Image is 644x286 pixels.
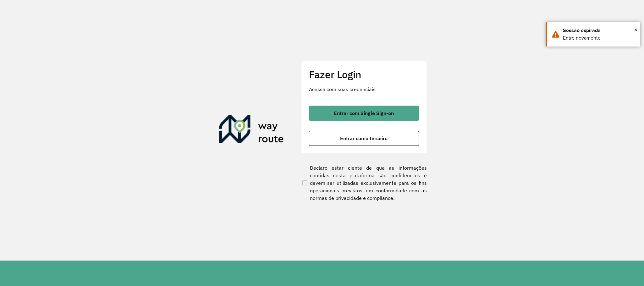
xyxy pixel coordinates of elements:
p: Acesse com suas credenciais [309,85,419,93]
span: Entrar como terceiro [340,136,388,141]
button: button [309,131,419,146]
span: Entrar com Single Sign-on [334,111,394,116]
h2: Fazer Login [309,69,419,80]
img: Roteirizador AmbevTech [219,115,284,146]
div: Entre novamente [563,34,636,42]
button: Close [634,25,637,34]
div: Sessão expirada [563,27,636,34]
span: × [634,25,637,34]
button: button [309,106,419,121]
label: Declaro estar ciente de que as informações contidas nesta plataforma são confidenciais e devem se... [301,164,427,202]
